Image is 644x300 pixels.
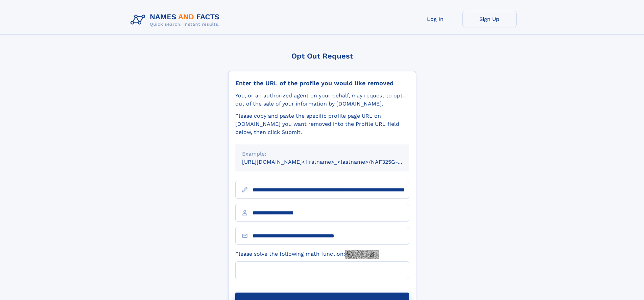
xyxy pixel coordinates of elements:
a: Sign Up [462,11,517,27]
div: Please copy and paste the specific profile page URL on [DOMAIN_NAME] you want removed into the Pr... [235,112,409,136]
img: Logo Names and Facts [128,11,225,29]
label: Please solve the following math function: [235,250,379,259]
div: Enter the URL of the profile you would like removed [235,79,409,87]
a: Log In [408,11,462,27]
div: Opt Out Request [228,52,416,60]
div: You, or an authorized agent on your behalf, may request to opt-out of the sale of your informatio... [235,92,409,108]
small: [URL][DOMAIN_NAME]<firstname>_<lastname>/NAF325G-xxxxxxxx [242,159,422,165]
div: Example: [242,150,402,158]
